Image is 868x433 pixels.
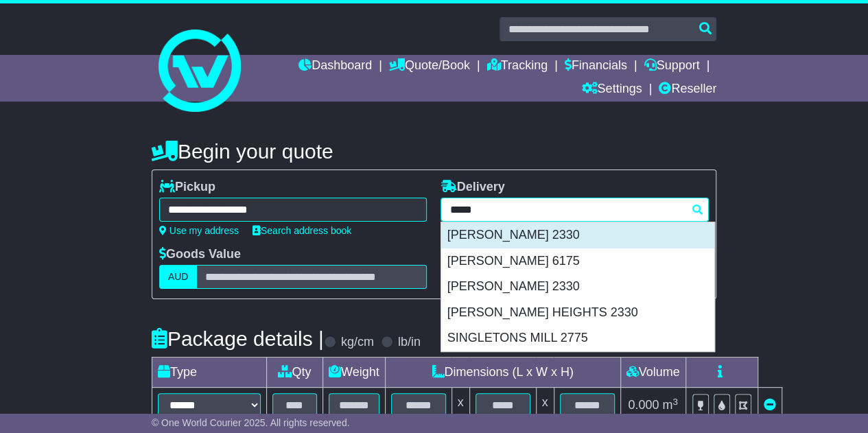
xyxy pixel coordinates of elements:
sup: 3 [672,397,678,407]
a: Dashboard [298,55,372,78]
div: SINGLETONS MILL 2775 [441,325,714,351]
a: Use my address [159,225,239,236]
a: Search address book [253,225,351,236]
h4: Begin your quote [152,140,716,163]
a: Reseller [659,78,716,102]
td: x [451,388,469,423]
label: Goods Value [159,247,241,262]
label: lb/in [398,335,421,350]
h4: Package details | [152,327,324,350]
td: Volume [620,358,685,388]
div: [PERSON_NAME] 6175 [441,248,714,274]
typeahead: Please provide city [441,198,709,222]
a: Remove this item [764,398,776,412]
div: [PERSON_NAME] HEIGHTS 2330 [441,300,714,326]
div: [PERSON_NAME] 2330 [441,222,714,248]
label: Pickup [159,180,215,195]
a: Financials [565,55,627,78]
label: AUD [159,265,198,289]
span: m [662,398,678,412]
div: [PERSON_NAME] 2330 [441,274,714,300]
td: Qty [266,358,322,388]
a: Quote/Book [389,55,470,78]
a: Tracking [487,55,548,78]
td: Weight [322,358,385,388]
span: © One World Courier 2025. All rights reserved. [152,417,350,428]
label: Delivery [441,180,504,195]
td: Dimensions (L x W x H) [385,358,620,388]
a: Settings [581,78,642,102]
td: x [536,388,554,423]
td: Type [152,358,266,388]
a: Support [644,55,699,78]
label: kg/cm [341,335,374,350]
span: 0.000 [628,398,659,412]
